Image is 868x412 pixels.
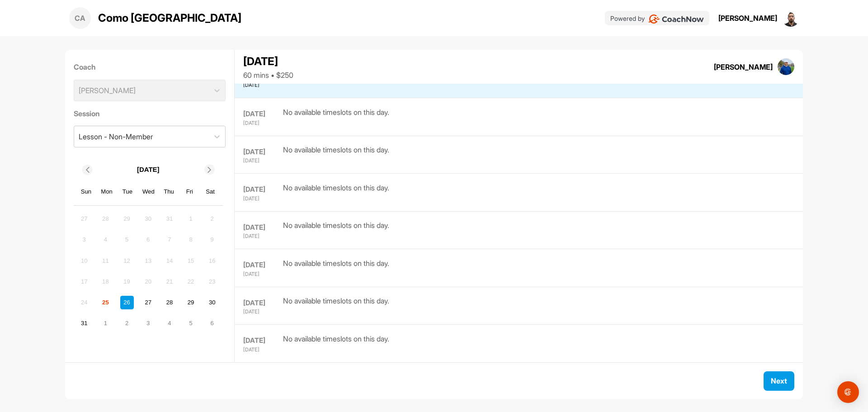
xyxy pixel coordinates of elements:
div: [DATE] [243,260,281,270]
div: [DATE] [243,346,281,354]
div: Choose Friday, September 5th, 2025 [184,317,198,330]
div: Not available Tuesday, August 5th, 2025 [120,233,134,246]
div: Not available Friday, August 8th, 2025 [184,233,198,246]
div: [DATE] [243,157,281,165]
div: [DATE] [243,195,281,203]
div: Choose Wednesday, September 3rd, 2025 [142,317,155,330]
div: Choose Saturday, August 30th, 2025 [205,296,219,309]
div: Not available Wednesday, July 30th, 2025 [142,212,155,226]
div: No available timeslots on this day. [283,144,389,165]
div: [DATE] [243,119,281,127]
div: Not available Monday, July 28th, 2025 [99,212,112,226]
div: No available timeslots on this day. [283,220,389,240]
div: Sat [204,186,216,198]
div: [DATE] [243,336,281,346]
div: Not available Sunday, August 24th, 2025 [77,296,91,309]
div: [PERSON_NAME] [718,13,777,24]
div: Lesson - Non-Member [79,131,153,142]
div: Mon [101,186,113,198]
div: Thu [163,186,175,198]
div: Not available Friday, August 15th, 2025 [184,254,198,267]
div: No available timeslots on this day. [283,182,389,203]
div: Not available Sunday, August 17th, 2025 [77,275,91,289]
div: Choose Monday, August 25th, 2025 [99,296,112,309]
div: [PERSON_NAME] [714,62,773,72]
div: Choose Sunday, August 31st, 2025 [77,317,91,330]
div: Tue [122,186,133,198]
div: [DATE] [243,298,281,308]
div: Not available Thursday, August 21st, 2025 [163,275,176,289]
div: Not available Thursday, July 31st, 2025 [163,212,176,226]
div: [DATE] [243,232,281,240]
div: Not available Tuesday, August 19th, 2025 [120,275,134,289]
div: [DATE] [243,53,293,70]
div: No available timeslots on this day. [283,295,389,316]
div: Choose Saturday, September 6th, 2025 [205,317,219,330]
button: Next [764,371,794,391]
div: Not available Thursday, August 14th, 2025 [163,254,176,267]
div: [DATE] [243,223,281,233]
div: Not available Thursday, August 7th, 2025 [163,233,176,246]
div: 60 mins • $250 [243,70,293,81]
p: Como [GEOGRAPHIC_DATA] [98,10,241,26]
div: [DATE] [243,81,281,89]
div: [DATE] [243,185,281,195]
div: Choose Friday, August 29th, 2025 [184,296,198,309]
div: [DATE] [243,270,281,278]
div: Not available Tuesday, August 12th, 2025 [120,254,134,267]
div: Sun [80,186,92,198]
div: Fri [184,186,196,198]
div: Not available Saturday, August 23rd, 2025 [205,275,219,289]
div: [DATE] [243,308,281,316]
div: Not available Monday, August 4th, 2025 [99,233,112,246]
div: Open Intercom Messenger [837,381,859,403]
div: Not available Monday, August 11th, 2025 [99,254,112,267]
div: Not available Wednesday, August 20th, 2025 [142,275,155,289]
div: Not available Saturday, August 16th, 2025 [205,254,219,267]
div: Not available Sunday, July 27th, 2025 [77,212,91,226]
label: Coach [74,62,226,72]
div: [DATE] [243,147,281,157]
div: Choose Tuesday, September 2nd, 2025 [120,317,134,330]
div: Choose Monday, September 1st, 2025 [99,317,112,330]
div: No available timeslots on this day. [283,258,389,278]
div: [DATE] [243,109,281,119]
img: square_b61f522908215a9ce44701880f32144f.jpg [782,9,799,27]
div: Not available Wednesday, August 6th, 2025 [142,233,155,246]
div: No available timeslots on this day. [283,107,389,127]
div: CA [69,7,91,29]
img: square_4f95e2ab1023755f7a3f4fd3d05fc17b.jpg [778,58,795,76]
div: Not available Friday, August 1st, 2025 [184,212,198,226]
div: Wed [142,186,154,198]
div: Not available Monday, August 18th, 2025 [99,275,112,289]
img: CoachNow [648,14,704,24]
div: No available timeslots on this day. [283,333,389,354]
p: Powered by [610,14,645,23]
div: Not available Tuesday, July 29th, 2025 [120,212,134,226]
div: Not available Sunday, August 3rd, 2025 [77,233,91,246]
label: Session [74,108,226,119]
div: Choose Thursday, September 4th, 2025 [163,317,176,330]
div: Not available Saturday, August 9th, 2025 [205,233,219,246]
p: [DATE] [137,165,160,175]
div: Choose Wednesday, August 27th, 2025 [142,296,155,309]
div: Not available Friday, August 22nd, 2025 [184,275,198,289]
div: Choose Tuesday, August 26th, 2025 [120,296,134,309]
div: Not available Sunday, August 10th, 2025 [77,254,91,267]
div: Not available Saturday, August 2nd, 2025 [205,212,219,226]
div: Not available Wednesday, August 13th, 2025 [142,254,155,267]
div: Choose Thursday, August 28th, 2025 [163,296,176,309]
div: month 2025-08 [76,211,220,331]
